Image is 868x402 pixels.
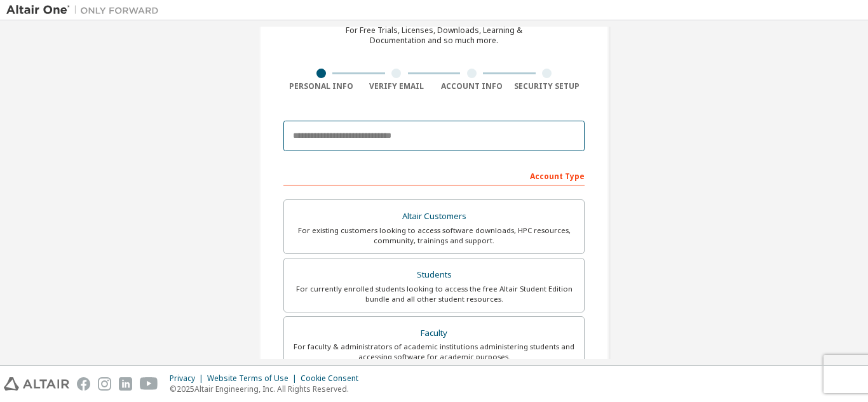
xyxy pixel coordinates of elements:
div: Faculty [292,325,576,342]
div: Altair Customers [292,208,576,225]
div: For faculty & administrators of academic institutions administering students and accessing softwa... [292,342,576,362]
div: Personal Info [283,81,359,91]
img: Altair One [6,4,165,17]
p: © 2025 Altair Engineering, Inc. All Rights Reserved. [170,384,366,394]
img: altair_logo.svg [4,377,69,391]
div: Students [292,266,576,284]
div: Website Terms of Use [207,373,301,384]
div: Account Type [283,165,585,185]
div: For Free Trials, Licenses, Downloads, Learning & Documentation and so much more. [346,25,522,46]
img: linkedin.svg [119,377,132,391]
div: Security Setup [510,81,585,91]
img: facebook.svg [77,377,90,391]
div: For currently enrolled students looking to access the free Altair Student Edition bundle and all ... [292,284,576,304]
img: youtube.svg [140,377,158,391]
div: Account Info [434,81,510,91]
div: Verify Email [359,81,435,91]
div: Cookie Consent [301,373,366,384]
img: instagram.svg [98,377,111,391]
div: Privacy [170,373,207,384]
div: For existing customers looking to access software downloads, HPC resources, community, trainings ... [292,225,576,246]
